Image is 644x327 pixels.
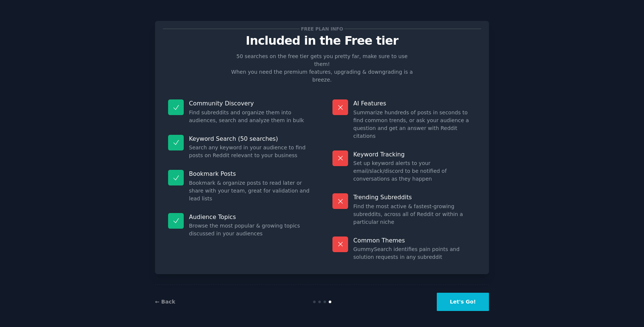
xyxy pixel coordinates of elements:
dd: Search any keyword in your audience to find posts on Reddit relevant to your business [189,144,312,159]
p: Included in the Free tier [163,34,481,47]
dd: Browse the most popular & growing topics discussed in your audiences [189,222,312,238]
span: Free plan info [300,25,344,33]
p: Common Themes [353,236,476,244]
p: Community Discovery [189,99,312,107]
p: Bookmark Posts [189,170,312,178]
dd: Bookmark & organize posts to read later or share with your team, great for validation and lead lists [189,179,312,203]
dd: Set up keyword alerts to your email/slack/discord to be notified of conversations as they happen [353,159,476,183]
p: AI Features [353,99,476,107]
p: Keyword Search (50 searches) [189,135,312,143]
button: Let's Go! [437,293,489,311]
p: 50 searches on the free tier gets you pretty far, make sure to use them! When you need the premiu... [228,53,416,84]
dd: GummySearch identifies pain points and solution requests in any subreddit [353,245,476,261]
dd: Find the most active & fastest-growing subreddits, across all of Reddit or within a particular niche [353,203,476,226]
p: Trending Subreddits [353,193,476,201]
dd: Find subreddits and organize them into audiences, search and analyze them in bulk [189,109,312,124]
dd: Summarize hundreds of posts in seconds to find common trends, or ask your audience a question and... [353,109,476,140]
a: ← Back [155,299,175,305]
p: Audience Topics [189,213,312,221]
p: Keyword Tracking [353,150,476,158]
